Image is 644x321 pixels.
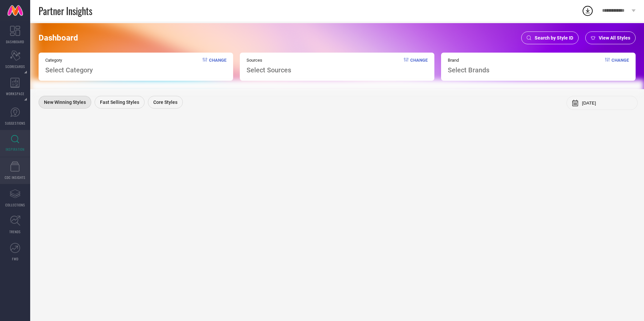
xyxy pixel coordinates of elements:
span: Change [611,58,629,74]
span: Partner Insights [39,4,92,18]
span: New Winning Styles [44,100,86,105]
div: Open download list [582,5,594,17]
span: SCORECARDS [5,64,25,69]
input: Select month [582,101,632,106]
span: COLLECTIONS [5,202,25,207]
span: Search by Style ID [535,35,573,41]
span: SUGGESTIONS [5,121,25,126]
span: Select Category [45,66,93,74]
span: View All Styles [599,35,630,41]
span: Category [45,58,93,63]
span: Select Brands [448,66,489,74]
span: Core Styles [153,100,177,105]
span: Change [410,58,428,74]
span: Select Sources [247,66,291,74]
span: Fast Selling Styles [100,100,139,105]
span: Change [209,58,226,74]
span: CDC INSIGHTS [5,175,25,180]
span: WORKSPACE [6,91,24,96]
span: INSPIRATION [6,147,24,152]
span: DASHBOARD [6,39,24,44]
span: Sources [247,58,291,63]
span: TRENDS [9,229,21,234]
span: Dashboard [39,33,78,43]
span: Brand [448,58,489,63]
span: FWD [12,256,18,261]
